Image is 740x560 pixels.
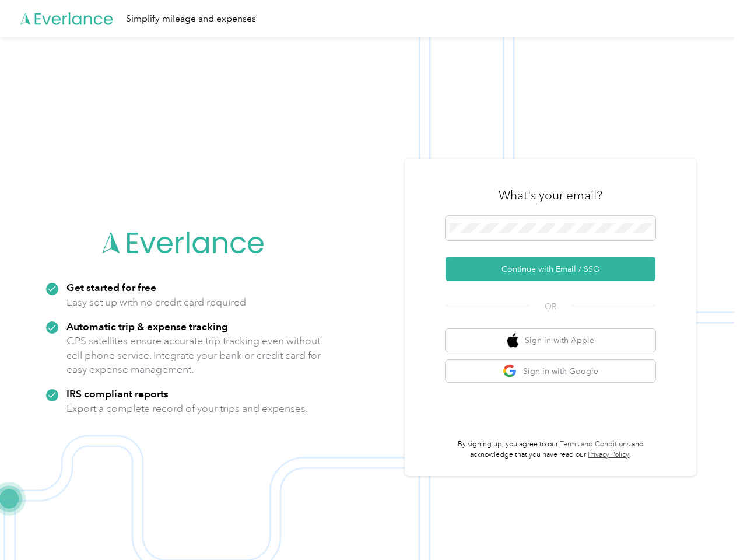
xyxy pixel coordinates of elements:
p: GPS satellites ensure accurate trip tracking even without cell phone service. Integrate your bank... [66,334,321,377]
a: Terms and Conditions [560,440,630,449]
span: OR [530,300,571,313]
img: apple logo [507,333,519,348]
strong: Get started for free [66,281,156,293]
p: Export a complete record of your trips and expenses. [66,401,308,416]
strong: Automatic trip & expense tracking [66,320,228,332]
img: google logo [503,364,517,379]
a: Privacy Policy [588,450,629,459]
div: Simplify mileage and expenses [126,12,256,26]
h3: What's your email? [499,187,602,204]
button: google logoSign in with Google [446,360,655,383]
strong: IRS compliant reports [66,387,169,400]
button: apple logoSign in with Apple [446,329,655,352]
button: Continue with Email / SSO [446,257,655,281]
p: Easy set up with no credit card required [66,295,246,310]
p: By signing up, you agree to our and acknowledge that you have read our . [446,439,655,460]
